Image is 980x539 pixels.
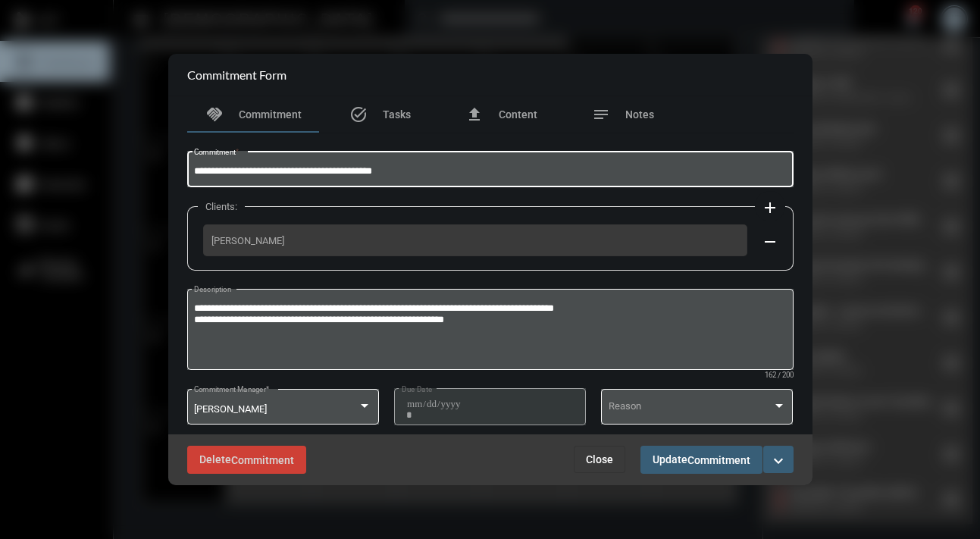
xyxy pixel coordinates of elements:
[205,105,224,124] mat-icon: handshake
[231,454,294,466] span: Commitment
[383,108,411,121] span: Tasks
[194,403,267,415] span: [PERSON_NAME]
[199,453,294,465] span: Delete
[761,233,779,251] mat-icon: remove
[187,446,306,474] button: DeleteCommitment
[349,105,368,124] mat-icon: task_alt
[761,199,779,217] mat-icon: add
[499,108,537,121] span: Content
[687,454,750,466] span: Commitment
[574,446,625,473] button: Close
[592,105,610,124] mat-icon: notes
[640,446,762,474] button: UpdateCommitment
[586,453,613,465] span: Close
[465,105,484,124] mat-icon: file_upload
[765,371,794,380] mat-hint: 162 / 200
[653,453,750,465] span: Update
[625,108,654,121] span: Notes
[239,108,302,121] span: Commitment
[187,67,286,82] h2: Commitment Form
[211,235,739,246] span: [PERSON_NAME]
[769,452,787,470] mat-icon: expand_more
[198,201,245,212] label: Clients:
